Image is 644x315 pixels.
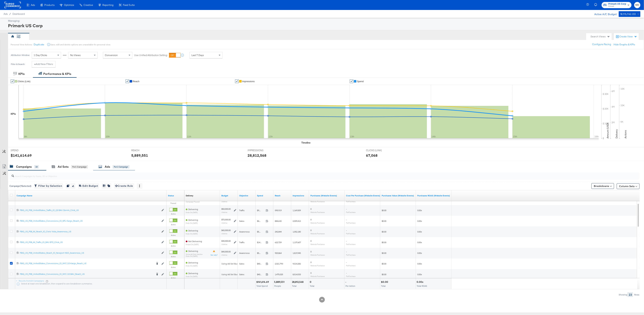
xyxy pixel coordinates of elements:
[221,211,227,213] sub: Lifetime
[292,280,305,284] div: 28,812,568
[257,252,264,254] span: $5,886.79
[346,229,347,232] span: -
[169,223,177,226] label: Active
[636,3,639,7] span: MD
[619,293,628,296] div: Showing:
[34,54,47,57] span: 1 Day Clicks
[43,72,71,76] div: Performance & KPIs
[310,232,325,235] sub: Website Purchases
[624,130,627,138] text: Actions
[310,243,325,245] sub: Website Purchases
[70,54,81,57] span: No Views
[11,63,25,65] div: Filter & Search:
[382,273,386,276] span: $0.00
[188,240,202,243] span: Not Delivering
[11,149,37,152] span: SPEND
[169,277,177,279] label: Active
[239,252,250,254] span: Awareness
[310,254,325,256] sub: Website Purchases
[310,264,325,267] sub: Website Purchases
[417,285,427,287] span: Total ROAS
[293,220,301,222] span: 2,009,412
[239,194,254,197] a: Your campaign's objective.
[20,209,160,212] a: FBIG_US_P08_UnitedStates_Traffic_IO_Q3 BAU Denim_Click_US
[16,165,32,169] div: Campaigns
[188,208,198,211] span: Delivering
[188,272,198,275] span: Delivering
[191,54,204,57] span: Last 7 Days
[186,201,202,203] sub: Campaign Paused
[20,219,160,222] div: FBIG_US_P08_UnitedStates_Conversions_IO_NFL Kargo_Reach_US
[131,153,148,158] div: 5,889,551
[186,222,198,224] sub: ends on [DATE]
[634,293,640,296] div: Rows
[608,5,626,8] span: Primark
[71,165,88,168] div: for 1 Campaign
[292,285,297,287] span: Total
[310,275,325,277] sub: Website Purchases
[346,211,355,213] sub: Per Purchase
[8,19,640,23] div: Managing:
[345,280,347,284] div: -
[256,280,270,284] div: $141,614.69
[417,252,422,254] span: 0.00x
[14,171,579,178] input: Search Campaigns by Name, ID or Objective
[293,262,301,265] span: 9,014,282
[186,276,198,277] sub: ends on [DATE]
[221,250,231,253] div: $40,000.00
[17,36,20,39] div: MD
[619,11,640,17] button: $215,762.00
[346,243,355,245] sub: Per Purchase
[248,149,274,152] span: IMPRESSIONS
[239,273,244,276] span: Sales
[274,280,285,284] div: 5,889,551
[11,153,32,158] div: $141,614.69
[310,211,325,213] sub: Website Purchases
[275,220,282,222] span: 884,632
[346,232,355,235] sub: Per Purchase
[221,262,241,265] div: Using Ad Set Budget
[382,220,386,222] span: $0.00
[20,252,160,254] div: FBIG_US_P08_UnitedStates_Reach_IO_Newport NSO_Awareness_US
[310,208,311,210] span: 0
[275,252,282,254] span: 920,864
[293,230,301,233] span: 1,052,180
[58,165,69,169] div: Ad Sets
[257,194,272,197] a: The total amount spent to date.
[602,2,632,8] button: Primark US CorpPrimark
[114,183,134,189] button: Create Rule
[169,266,177,268] label: Active
[133,80,139,83] span: Reach
[168,194,183,197] a: Shows the current state of your Ad Campaign.
[346,208,347,210] span: -
[186,265,198,267] sub: ends on [DATE]
[310,194,343,197] a: The number of times a purchase was made tracked by your Custom Audience pixel on your website aft...
[591,183,614,189] button: Breakdowns
[20,230,160,233] a: FBIG_US_P08_All_Reach_IO_Cielo Vista_Awareness_US
[186,233,198,235] sub: ends on [DATE]
[35,184,62,188] span: Filter by Selection
[366,153,378,158] div: 67,068
[12,12,25,15] span: Dashboard
[293,209,301,212] span: 1,169,509
[293,241,301,244] span: 1,137,607
[346,264,355,267] sub: Per Purchase
[346,240,347,242] span: -
[293,252,301,254] span: 1,819,945
[382,262,386,265] span: $0.00
[84,4,93,6] span: Creative
[186,194,193,197] a: Reflects the ability of your Ad Campaign to achieve delivery based on ad states, schedule and bud...
[310,272,311,274] span: 0
[257,262,264,265] span: $40,549.15
[9,184,31,188] div: Campaign ( 1 Selected)
[186,211,198,213] sub: ends on [DATE]
[310,222,325,224] sub: Website Purchases
[248,153,266,158] div: 28,812,568
[417,220,422,222] span: 0.00x
[346,218,347,221] span: -
[186,253,202,255] sub: Some Ad Sets Inactive
[628,292,633,297] div: 23
[346,261,347,264] span: -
